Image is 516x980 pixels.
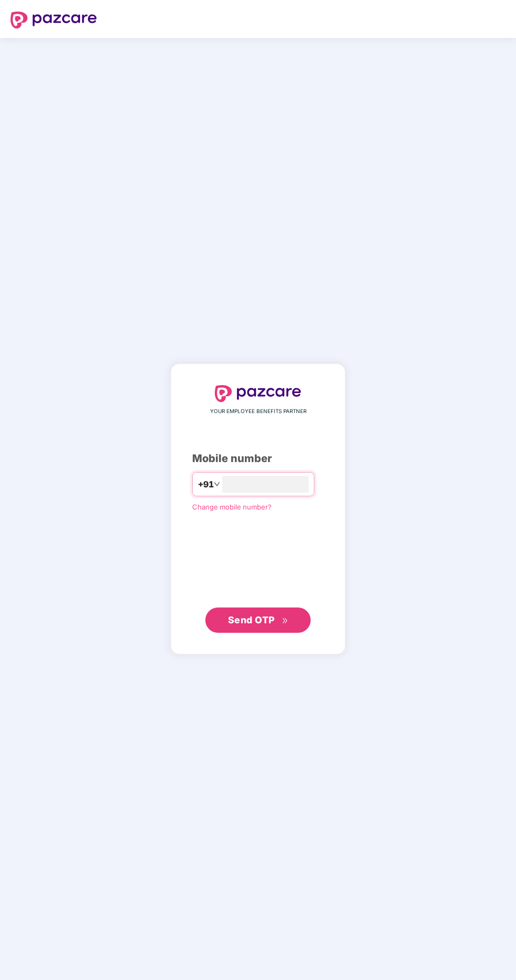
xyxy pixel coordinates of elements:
[228,614,275,625] span: Send OTP
[214,481,220,487] span: down
[282,618,289,624] span: double-right
[192,503,272,511] a: Change mobile number?
[205,607,311,633] button: Send OTPdouble-right
[198,478,214,491] span: +91
[210,407,306,416] span: YOUR EMPLOYEE BENEFITS PARTNER
[215,385,301,402] img: logo
[11,12,97,28] img: logo
[192,450,324,467] div: Mobile number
